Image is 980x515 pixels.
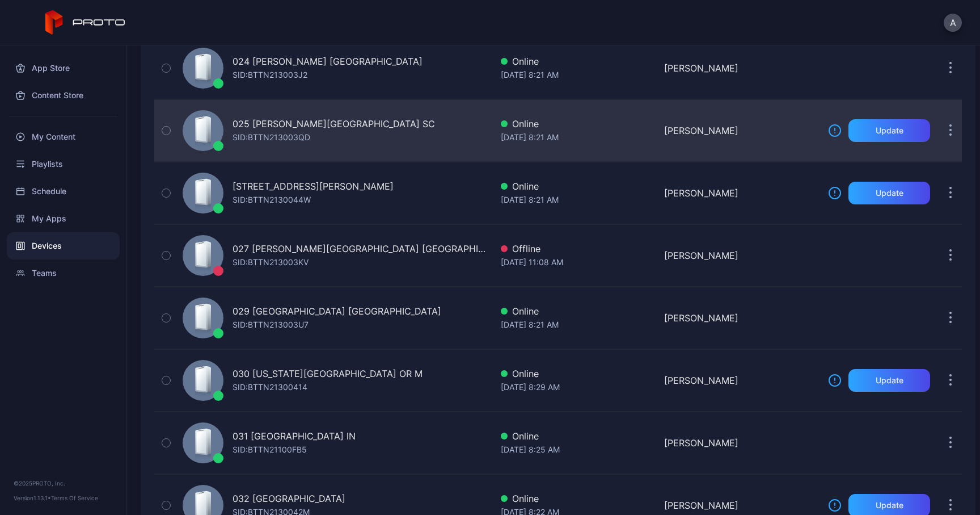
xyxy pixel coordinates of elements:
div: 032 [GEOGRAPHIC_DATA] [233,492,345,505]
div: SID: BTTN213003KV [233,256,309,269]
div: Online [501,492,656,505]
a: My Apps [7,205,120,232]
div: [PERSON_NAME] [664,186,819,200]
div: [PERSON_NAME] [664,311,819,325]
div: Online [501,304,656,318]
div: [DATE] 8:21 AM [501,318,656,332]
div: 030 [US_STATE][GEOGRAPHIC_DATA] OR M [233,367,423,380]
div: [STREET_ADDRESS][PERSON_NAME] [233,179,394,193]
div: SID: BTTN21300414 [233,380,307,394]
button: Update [848,182,930,204]
a: My Content [7,123,120,150]
div: Offline [501,242,656,256]
a: Teams [7,259,120,287]
div: [PERSON_NAME] [664,61,819,75]
div: [PERSON_NAME] [664,374,819,387]
div: SID: BTTN213003J2 [233,68,307,82]
div: SID: BTTN2130044W [233,193,311,207]
div: 024 [PERSON_NAME] [GEOGRAPHIC_DATA] [233,55,423,68]
a: Schedule [7,178,120,205]
div: Online [501,117,656,131]
div: Update [876,126,903,135]
div: Online [501,179,656,193]
div: SID: BTTN213003U7 [233,318,309,332]
div: 029 [GEOGRAPHIC_DATA] [GEOGRAPHIC_DATA] [233,304,441,318]
a: Playlists [7,150,120,178]
button: Update [848,119,930,142]
button: A [944,14,962,32]
div: 027 [PERSON_NAME][GEOGRAPHIC_DATA] [GEOGRAPHIC_DATA] [233,242,492,256]
div: Update [876,189,903,198]
div: [PERSON_NAME] [664,436,819,450]
div: [PERSON_NAME] [664,124,819,137]
div: SID: BTTN21100FB5 [233,443,307,457]
a: Terms Of Service [51,495,98,501]
span: Version 1.13.1 • [14,495,51,501]
div: [DATE] 8:21 AM [501,68,656,82]
div: [DATE] 8:21 AM [501,131,656,144]
div: Online [501,55,656,68]
div: © 2025 PROTO, Inc. [14,479,113,488]
a: App Store [7,55,120,82]
div: [PERSON_NAME] [664,499,819,512]
div: 025 [PERSON_NAME][GEOGRAPHIC_DATA] SC [233,117,435,131]
a: Devices [7,232,120,259]
div: [DATE] 8:29 AM [501,380,656,394]
div: Update [876,501,903,510]
div: [PERSON_NAME] [664,249,819,262]
button: Update [848,369,930,392]
div: [DATE] 11:08 AM [501,256,656,269]
div: 031 [GEOGRAPHIC_DATA] IN [233,429,356,443]
div: Online [501,367,656,380]
div: [DATE] 8:25 AM [501,443,656,457]
div: SID: BTTN213003QD [233,131,310,144]
a: Content Store [7,82,120,109]
div: [DATE] 8:21 AM [501,193,656,207]
div: Update [876,376,903,385]
div: Online [501,429,656,443]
